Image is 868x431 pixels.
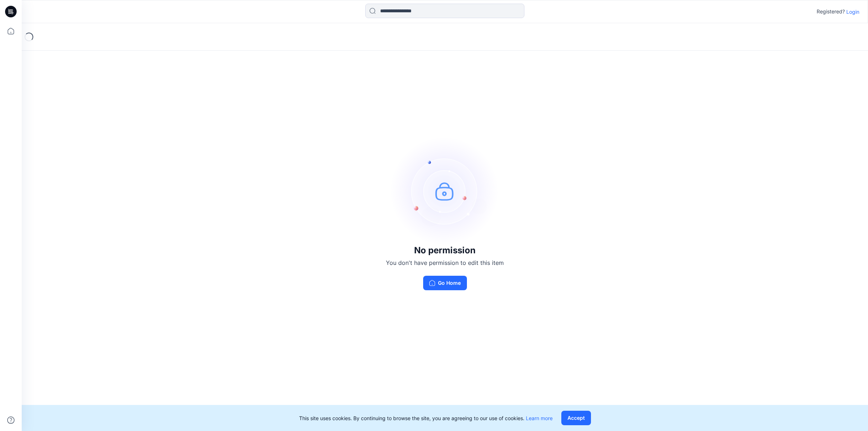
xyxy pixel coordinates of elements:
[526,415,553,421] a: Learn more
[386,245,504,255] h3: No permission
[391,137,499,245] img: no-perm.svg
[817,7,845,16] p: Registered?
[299,414,553,422] p: This site uses cookies. By continuing to browse the site, you are agreeing to our use of cookies.
[386,258,504,267] p: You don't have permission to edit this item
[846,8,859,16] p: Login
[561,411,591,425] button: Accept
[423,276,467,290] button: Go Home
